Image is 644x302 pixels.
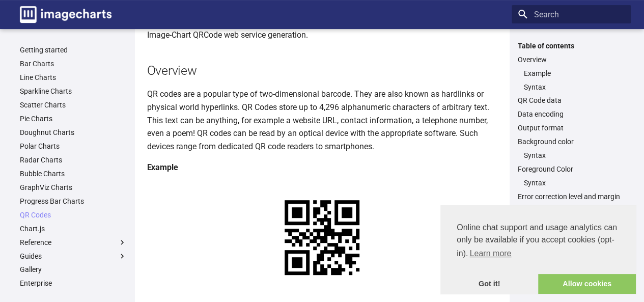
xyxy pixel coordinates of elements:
a: Data encoding [518,109,625,119]
a: Polar Charts [20,142,127,151]
a: Enterprise [20,279,127,288]
a: Bubble Charts [20,169,127,178]
nav: Overview [518,69,625,92]
p: QR codes are a popular type of two-dimensional barcode. They are also known as hardlinks or physi... [147,88,497,153]
a: QR Codes [20,210,127,219]
a: Line Charts [20,73,127,82]
a: Getting started [20,45,127,54]
a: Output format [518,123,625,132]
label: Guides [20,252,127,261]
a: Background color [518,137,625,146]
label: Reference [20,238,127,247]
a: QR Code data [518,96,625,105]
a: allow cookies [538,274,636,294]
a: Scatter Charts [20,100,127,109]
a: Progress Bar Charts [20,197,127,206]
a: Example [524,69,625,78]
input: Search [512,5,631,23]
a: Radar Charts [20,155,127,164]
a: dismiss cookie message [440,274,538,294]
a: Sparkline Charts [20,87,127,96]
a: Chart.js [20,224,127,233]
a: Overview [518,55,625,64]
h4: Example [147,161,497,174]
label: Table of contents [512,41,631,50]
a: Syntax [524,178,625,187]
a: Bar Charts [20,59,127,68]
a: Image-Charts documentation [16,2,116,27]
a: Error correction level and margin [518,192,625,201]
nav: Table of contents [512,41,631,202]
a: GraphViz Charts [20,183,127,192]
img: chart [267,182,377,293]
a: Foreground Color [518,164,625,174]
a: Syntax [524,83,625,92]
nav: Foreground Color [518,178,625,187]
img: logo [20,6,111,23]
a: Gallery [20,265,127,274]
h2: Overview [147,62,497,79]
a: Syntax [524,151,625,160]
a: learn more about cookies [468,246,513,261]
a: Doughnut Charts [20,128,127,137]
div: cookieconsent [440,205,636,294]
nav: Background color [518,151,625,160]
a: Pie Charts [20,114,127,123]
span: Online chat support and usage analytics can only be available if you accept cookies (opt-in). [457,222,620,261]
